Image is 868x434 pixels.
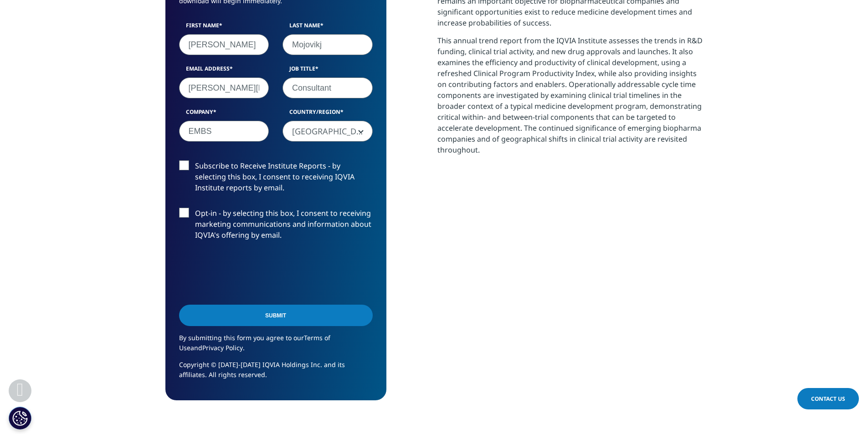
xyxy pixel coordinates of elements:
[179,305,373,326] input: Submit
[282,108,373,121] label: Country/Region
[437,35,703,162] p: This annual trend report from the IQVIA Institute assesses the trends in R&D funding, clinical tr...
[179,360,373,387] p: Copyright © [DATE]-[DATE] IQVIA Holdings Inc. and its affiliates. All rights reserved.
[179,21,269,34] label: First Name
[179,208,373,245] label: Opt-in - by selecting this box, I consent to receiving marketing communications and information a...
[811,395,845,403] span: Contact Us
[179,108,269,121] label: Company
[282,65,373,77] label: Job Title
[179,65,269,77] label: Email Address
[282,121,373,142] span: Slovakia
[179,333,373,360] p: By submitting this form you agree to our and .
[202,343,243,352] a: Privacy Policy
[797,388,859,409] a: Contact Us
[179,160,373,198] label: Subscribe to Receive Institute Reports - by selecting this box, I consent to receiving IQVIA Inst...
[179,255,318,291] iframe: reCAPTCHA
[282,21,373,34] label: Last Name
[283,121,372,142] span: Slovakia
[9,407,31,429] button: Ustawienia plików cookie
